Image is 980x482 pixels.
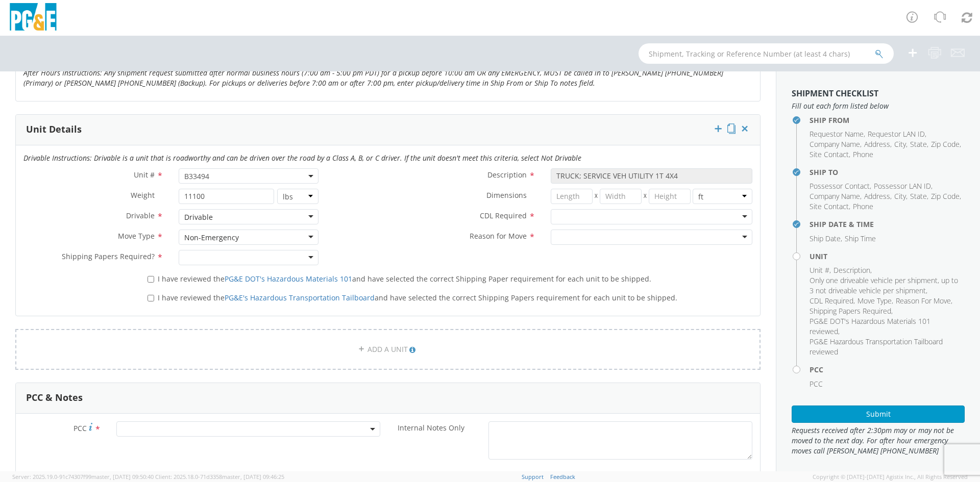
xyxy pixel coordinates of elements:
[15,329,761,370] a: ADD A UNIT
[810,265,829,275] span: Unit #
[810,366,965,373] h4: PCC
[148,276,154,283] input: I have reviewed thePG&E DOT's Hazardous Materials 101and have selected the correct Shipping Paper...
[26,393,83,403] h3: PCC & Notes
[910,191,928,201] li: ,
[810,201,849,211] span: Site Contact
[931,139,960,149] span: Zip Code
[894,139,906,149] span: City
[874,181,931,191] span: Possessor LAN ID
[148,295,154,301] input: I have reviewed thePG&E's Hazardous Transportation Tailboardand have selected the correct Shippin...
[813,473,968,481] span: Copyright © [DATE]-[DATE] Agistix Inc., All Rights Reserved
[470,231,527,241] span: Reason for Move
[810,252,965,260] h4: Unit
[810,296,855,306] li: ,
[23,153,581,163] i: Drivable Instructions: Drivable is a unit that is roadworthy and can be driven over the road by a...
[864,191,892,201] li: ,
[810,139,860,149] span: Company Name
[931,139,961,149] li: ,
[810,181,871,191] li: ,
[12,473,154,480] span: Server: 2025.19.0-91c74307f99
[792,405,965,423] button: Submit
[810,296,853,306] span: CDL Required
[810,149,850,160] li: ,
[158,274,651,284] span: I have reviewed the and have selected the correct Shipping Paper requirement for each unit to be ...
[868,129,925,139] span: Requestor LAN ID
[184,233,239,243] div: Non-Emergency
[134,170,155,180] span: Unit #
[810,265,831,275] li: ,
[522,473,544,480] a: Support
[810,306,891,316] span: Shipping Papers Required
[600,189,642,204] input: Width
[894,191,908,201] li: ,
[810,191,862,201] li: ,
[845,234,876,243] span: Ship Time
[642,189,649,204] span: X
[931,191,960,201] span: Zip Code
[649,189,691,204] input: Height
[810,306,893,316] li: ,
[810,201,850,212] li: ,
[62,251,155,261] span: Shipping Papers Required?
[487,170,527,180] span: Description
[131,190,155,200] span: Weight
[810,129,864,139] span: Requestor Name
[894,139,908,149] li: ,
[864,139,892,149] li: ,
[910,191,927,201] span: State
[864,139,890,149] span: Address
[810,181,870,191] span: Possessor Contact
[792,425,965,456] span: Requests received after 2:30pm may or may not be moved to the next day. For after hour emergency ...
[118,231,155,241] span: Move Type
[184,212,213,222] div: Drivable
[874,181,933,191] li: ,
[864,191,890,201] span: Address
[810,168,965,176] h4: Ship To
[126,211,155,220] span: Drivable
[810,116,965,124] h4: Ship From
[184,171,313,181] span: B33494
[23,68,723,88] i: After Hours Instructions: Any shipment request submitted after normal business hours (7:00 am - 5...
[896,296,952,306] li: ,
[792,88,878,99] strong: Shipment Checklist
[225,293,375,302] a: PG&E's Hazardous Transportation Tailboard
[810,337,943,357] span: PG&E Hazardous Transportation Tailboard reviewed
[853,201,873,211] span: Phone
[810,316,962,337] li: ,
[91,473,154,480] span: master, [DATE] 09:50:40
[810,149,849,159] span: Site Contact
[857,296,892,306] span: Move Type
[857,296,893,306] li: ,
[179,168,318,184] span: B33494
[896,296,951,306] span: Reason For Move
[593,189,600,204] span: X
[486,190,527,200] span: Dimensions
[810,275,958,295] span: Only one driveable vehicle per shipment, up to 3 not driveable vehicle per shipment
[792,101,965,111] span: Fill out each form listed below
[810,220,965,228] h4: Ship Date & Time
[480,211,527,220] span: CDL Required
[810,275,962,296] li: ,
[810,316,930,336] span: PG&E DOT's Hazardous Materials 101 reviewed
[894,191,906,201] span: City
[158,293,677,302] span: I have reviewed the and have selected the correct Shipping Papers requirement for each unit to be...
[910,139,927,149] span: State
[222,473,284,480] span: master, [DATE] 09:46:25
[26,124,82,135] h3: Unit Details
[398,423,464,433] span: Internal Notes Only
[931,191,961,201] li: ,
[810,234,842,244] li: ,
[834,265,870,275] span: Description
[639,43,894,64] input: Shipment, Tracking or Reference Number (at least 4 chars)
[810,379,823,389] span: PCC
[853,149,873,159] span: Phone
[551,189,593,204] input: Length
[810,129,865,139] li: ,
[834,265,872,275] li: ,
[73,423,87,433] span: PCC
[810,191,860,201] span: Company Name
[8,3,59,33] img: pge-logo-06675f144f4cfa6a6814.png
[810,139,862,149] li: ,
[225,274,352,284] a: PG&E DOT's Hazardous Materials 101
[868,129,926,139] li: ,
